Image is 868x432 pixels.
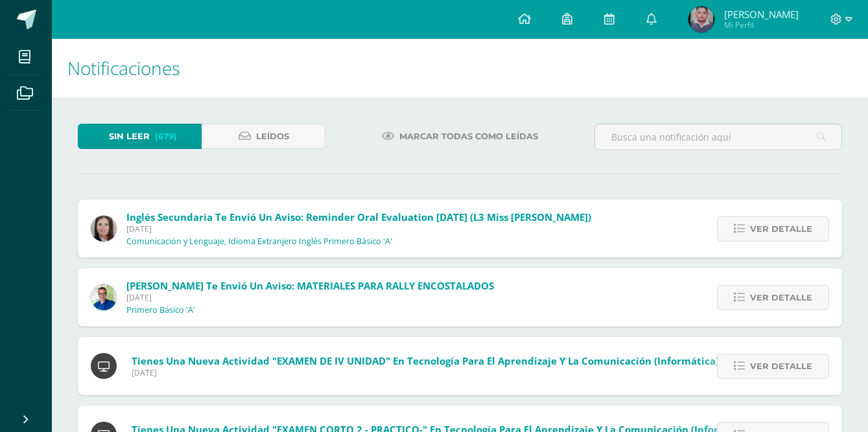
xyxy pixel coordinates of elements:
[126,223,591,234] span: [DATE]
[78,124,202,149] a: Sin leer(679)
[126,236,392,247] p: Comunicación y Lenguaje, Idioma Extranjero Inglés Primero Básico 'A'
[688,6,714,32] img: 4996760b725d245cd4cf0ac0e75d2339.png
[67,56,180,80] span: Notificaciones
[750,286,812,310] span: Ver detalle
[366,124,554,149] a: Marcar todas como leídas
[132,367,719,378] span: [DATE]
[595,124,841,150] input: Busca una notificación aquí
[91,284,117,310] img: 692ded2a22070436d299c26f70cfa591.png
[109,124,150,148] span: Sin leer
[126,279,494,292] span: [PERSON_NAME] te envió un aviso: MATERIALES PARA RALLY ENCOSTALADOS
[126,292,494,303] span: [DATE]
[750,354,812,378] span: Ver detalle
[750,217,812,241] span: Ver detalle
[132,354,719,367] span: Tienes una nueva actividad "EXAMEN DE IV UNIDAD" En Tecnología para el Aprendizaje y la Comunicac...
[91,216,117,242] img: 8af0450cf43d44e38c4a1497329761f3.png
[202,124,325,149] a: Leídos
[155,124,177,148] span: (679)
[724,19,799,30] span: Mi Perfil
[724,8,799,21] span: [PERSON_NAME]
[126,305,195,315] p: Primero Básico 'A'
[256,124,289,148] span: Leídos
[126,210,591,223] span: Inglés Secundaria te envió un aviso: Reminder Oral Evaluation [DATE] (L3 Miss [PERSON_NAME])
[399,124,538,148] span: Marcar todas como leídas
